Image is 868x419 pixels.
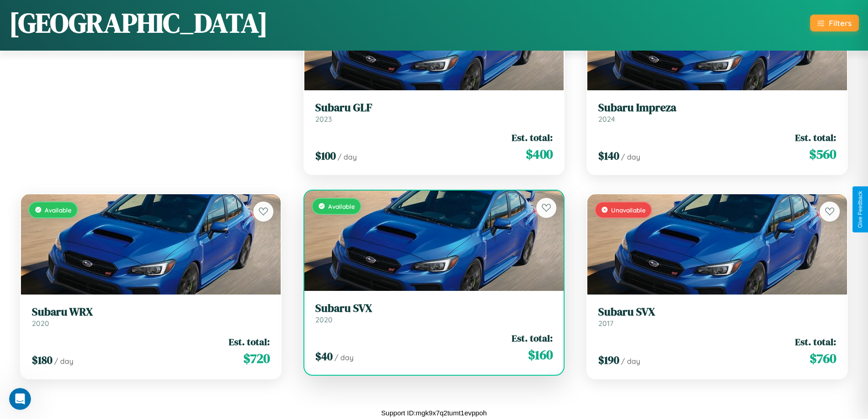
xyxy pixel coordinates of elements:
[45,206,72,214] span: Available
[32,319,49,328] span: 2020
[621,152,640,161] span: / day
[315,148,336,163] span: $ 100
[32,305,270,328] a: Subaru WRX2020
[334,353,354,362] span: / day
[512,131,553,144] span: Est. total:
[338,152,357,161] span: / day
[621,357,640,366] span: / day
[598,148,619,163] span: $ 140
[315,101,553,114] h3: Subaru GLF
[598,305,836,328] a: Subaru SVX2017
[598,114,615,124] span: 2024
[32,305,270,319] h3: Subaru WRX
[381,407,487,419] p: Support ID: mgk9x7q2tumt1evppoh
[315,101,553,124] a: Subaru GLF2023
[315,114,332,124] span: 2023
[598,319,613,328] span: 2017
[795,335,836,348] span: Est. total:
[829,18,852,28] div: Filters
[857,191,863,228] div: Give Feedback
[598,305,836,319] h3: Subaru SVX
[528,346,553,364] span: $ 160
[598,101,836,124] a: Subaru Impreza2024
[243,349,270,367] span: $ 720
[315,349,333,364] span: $ 40
[512,331,553,345] span: Est. total:
[598,101,836,114] h3: Subaru Impreza
[9,4,268,41] h1: [GEOGRAPHIC_DATA]
[315,315,333,324] span: 2020
[328,202,355,210] span: Available
[9,388,31,410] iframe: Intercom live chat
[809,145,836,163] span: $ 560
[54,357,73,366] span: / day
[315,302,553,315] h3: Subaru SVX
[598,352,619,367] span: $ 190
[229,335,270,348] span: Est. total:
[810,15,859,31] button: Filters
[32,352,52,367] span: $ 180
[526,145,553,163] span: $ 400
[810,349,836,367] span: $ 760
[795,131,836,144] span: Est. total:
[315,302,553,324] a: Subaru SVX2020
[611,206,646,214] span: Unavailable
